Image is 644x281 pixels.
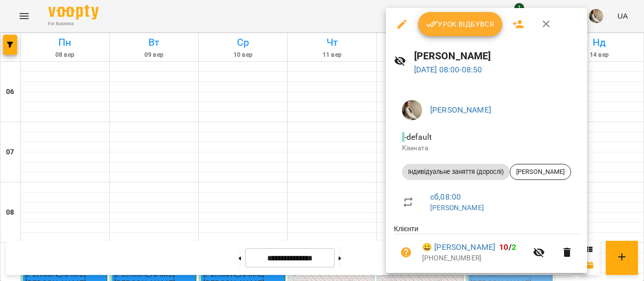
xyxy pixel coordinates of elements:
[402,100,422,120] img: 3379ed1806cda47daa96bfcc4923c7ab.jpg
[414,65,482,74] a: [DATE] 08:00-08:50
[402,167,510,176] span: Індивідуальне заняття (дорослі)
[394,240,418,264] button: Візит ще не сплачено. Додати оплату?
[510,164,571,180] div: [PERSON_NAME]
[418,12,503,36] button: Урок відбувся
[422,241,495,253] a: 😀 [PERSON_NAME]
[430,192,461,202] a: сб , 08:00
[499,242,508,252] span: 10
[430,105,491,115] a: [PERSON_NAME]
[510,167,571,176] span: [PERSON_NAME]
[394,224,579,274] ul: Клієнти
[414,48,579,64] h6: [PERSON_NAME]
[426,18,495,30] span: Урок відбувся
[422,253,527,263] p: [PHONE_NUMBER]
[499,242,516,252] b: /
[512,242,516,252] span: 2
[402,143,571,153] p: Кімната
[402,132,434,142] span: - default
[430,204,484,212] a: [PERSON_NAME]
